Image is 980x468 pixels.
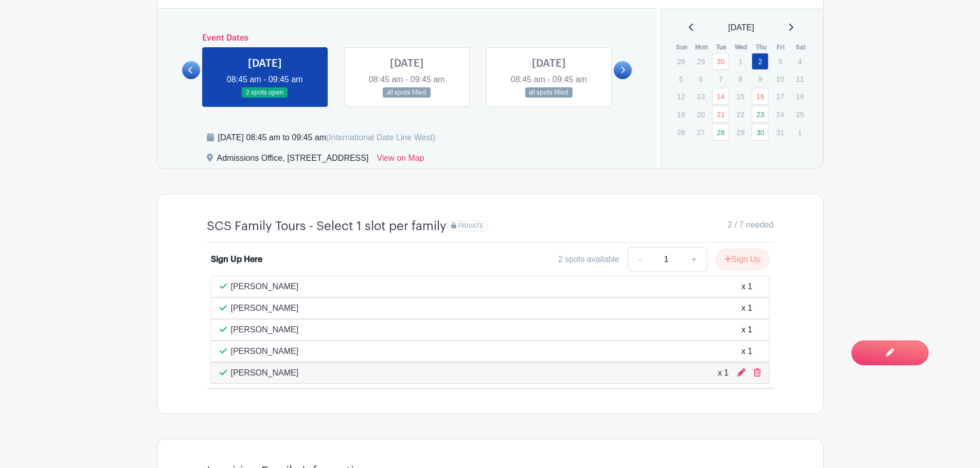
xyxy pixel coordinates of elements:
[741,324,752,336] div: x 1
[712,53,729,70] a: 30
[681,247,707,272] a: +
[692,106,709,122] p: 20
[741,280,752,293] div: x 1
[628,247,651,272] a: -
[732,106,749,122] p: 22
[791,53,808,69] p: 4
[326,133,435,142] span: (International Date Line West)
[712,71,729,87] p: 7
[692,53,709,69] p: 29
[231,280,299,293] p: [PERSON_NAME]
[377,152,424,169] a: View on Map
[218,132,436,144] div: [DATE] 08:45 am to 09:45 am
[728,22,754,34] span: [DATE]
[772,88,789,104] p: 17
[791,124,808,140] p: 1
[712,106,729,123] a: 21
[741,302,752,314] div: x 1
[732,124,749,140] p: 29
[741,345,752,358] div: x 1
[752,71,769,87] p: 9
[672,42,692,52] th: Sun
[772,53,789,69] p: 3
[732,88,749,104] p: 15
[791,88,808,104] p: 18
[712,124,729,141] a: 28
[692,88,709,104] p: 13
[692,124,709,140] p: 27
[772,124,789,140] p: 31
[772,71,789,87] p: 10
[752,53,769,70] a: 2
[672,53,689,69] p: 28
[231,302,299,314] p: [PERSON_NAME]
[772,106,789,122] p: 24
[217,152,369,169] div: Admissions Office, [STREET_ADDRESS]
[672,106,689,122] p: 19
[732,53,749,69] p: 1
[711,42,732,52] th: Tue
[791,106,808,122] p: 25
[751,42,771,52] th: Thu
[771,42,791,52] th: Fri
[211,253,262,266] div: Sign Up Here
[712,88,729,105] a: 14
[672,124,689,140] p: 26
[752,124,769,141] a: 30
[752,106,769,123] a: 23
[458,222,484,230] span: PRIVATE
[231,345,299,358] p: [PERSON_NAME]
[200,33,614,43] h6: Event Dates
[728,219,774,231] span: 2 / 7 needed
[692,71,709,87] p: 6
[672,88,689,104] p: 12
[692,42,712,52] th: Mon
[732,71,749,87] p: 8
[791,71,808,87] p: 11
[716,249,770,270] button: Sign Up
[231,324,299,336] p: [PERSON_NAME]
[558,253,619,266] div: 2 spots available
[672,71,689,87] p: 5
[207,219,447,234] h4: SCS Family Tours - Select 1 slot per family
[732,42,752,52] th: Wed
[231,367,299,379] p: [PERSON_NAME]
[791,42,811,52] th: Sat
[718,367,728,379] div: x 1
[752,88,769,105] a: 16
